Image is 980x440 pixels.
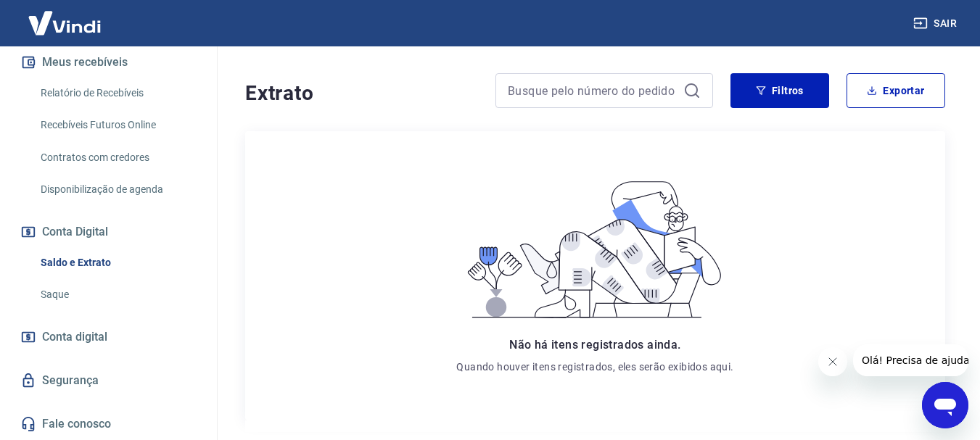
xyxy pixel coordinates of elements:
[847,73,945,108] button: Exportar
[35,175,199,204] a: Disponibilização de agenda
[922,382,968,428] iframe: Botão para abrir a janela de mensagens
[245,79,478,108] h4: Extrato
[35,248,199,278] a: Saldo e Extrato
[35,280,199,310] a: Saque
[17,216,199,248] button: Conta Digital
[818,347,847,376] iframe: Fechar mensagem
[730,73,829,108] button: Filtros
[9,10,122,22] span: Olá! Precisa de ajuda?
[17,1,112,45] img: Vindi
[17,46,199,78] button: Meus recebíveis
[17,408,199,440] a: Fale conosco
[508,80,678,101] input: Busque pelo número do pedido
[35,78,199,108] a: Relatório de Recebíveis
[509,338,680,352] span: Não há itens registrados ainda.
[853,344,968,376] iframe: Mensagem da empresa
[910,10,963,37] button: Sair
[456,360,733,374] p: Quando houver itens registrados, eles serão exibidos aqui.
[35,110,199,140] a: Recebíveis Futuros Online
[42,327,107,347] span: Conta digital
[17,321,199,353] a: Conta digital
[17,365,199,397] a: Segurança
[35,143,199,173] a: Contratos com credores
